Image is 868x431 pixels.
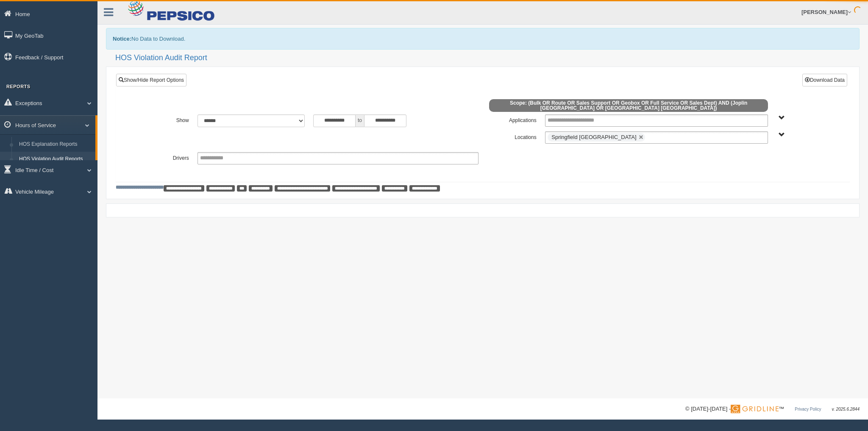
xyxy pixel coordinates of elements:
[15,152,95,167] a: HOS Violation Audit Reports
[356,114,364,127] span: to
[116,74,186,86] a: Show/Hide Report Options
[731,405,779,413] img: Gridline
[135,114,193,125] label: Show
[685,405,860,414] div: © [DATE]-[DATE] - ™
[106,28,860,50] div: No Data to Download.
[483,131,541,142] label: Locations
[113,36,131,42] b: Notice:
[489,99,768,112] span: Scope: (Bulk OR Route OR Sales Support OR Geobox OR Full Service OR Sales Dept) AND (Joplin [GEOG...
[832,407,860,412] span: v. 2025.6.2844
[115,54,860,62] h2: HOS Violation Audit Report
[802,74,847,86] button: Download Data
[795,407,821,412] a: Privacy Policy
[135,152,193,162] label: Drivers
[483,114,541,125] label: Applications
[15,137,95,152] a: HOS Explanation Reports
[551,134,636,140] span: Springfield [GEOGRAPHIC_DATA]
